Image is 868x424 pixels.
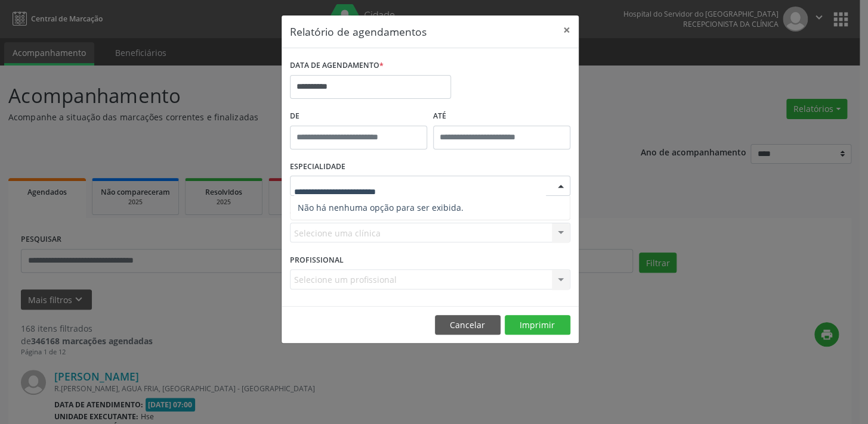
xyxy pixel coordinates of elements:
label: ESPECIALIDADE [290,158,345,176]
label: De [290,107,427,126]
button: Close [555,15,579,45]
label: ATÉ [433,107,570,126]
label: DATA DE AGENDAMENTO [290,57,384,75]
label: PROFISSIONAL [290,251,344,269]
span: Não há nenhuma opção para ser exibida. [291,196,570,220]
button: Cancelar [435,315,501,335]
h5: Relatório de agendamentos [290,24,427,39]
button: Imprimir [505,315,570,335]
